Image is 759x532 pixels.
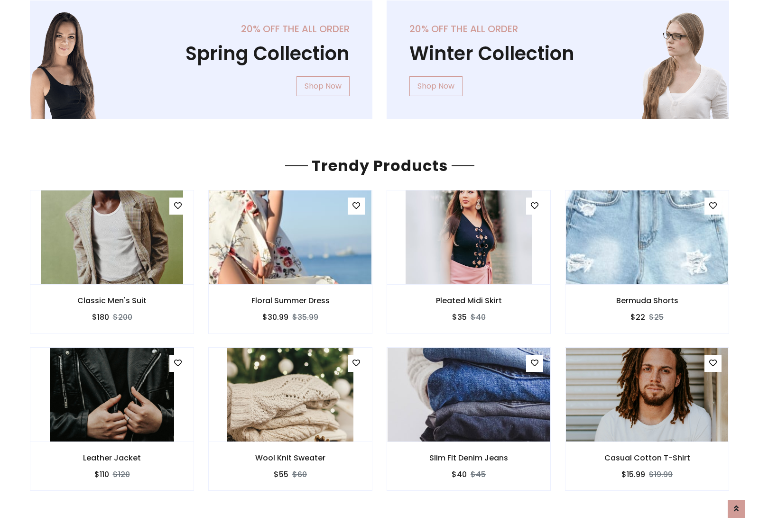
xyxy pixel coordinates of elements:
[630,313,645,322] h6: $22
[292,469,307,480] del: $60
[471,469,486,480] del: $45
[387,453,550,462] h6: Slim Fit Denim Jeans
[649,312,664,323] del: $25
[452,313,467,322] h6: $35
[30,296,194,305] h6: Classic Men's Suit
[621,470,645,479] h6: $15.99
[274,470,288,479] h6: $55
[649,469,673,480] del: $19.99
[209,453,372,462] h6: Wool Knit Sweater
[471,312,486,323] del: $40
[292,312,318,323] del: $35.99
[92,313,109,322] h6: $180
[565,296,729,305] h6: Bermuda Shorts
[209,296,372,305] h6: Floral Summer Dress
[565,453,729,462] h6: Casual Cotton T-Shirt
[262,313,288,322] h6: $30.99
[30,453,194,462] h6: Leather Jacket
[94,470,109,479] h6: $110
[296,76,350,96] a: Shop Now
[409,76,463,96] a: Shop Now
[387,296,550,305] h6: Pleated Midi Skirt
[409,23,706,35] h5: 20% off the all order
[113,312,132,323] del: $200
[452,470,467,479] h6: $40
[113,469,130,480] del: $120
[308,155,452,176] span: Trendy Products
[53,23,350,35] h5: 20% off the all order
[53,42,350,65] h1: Spring Collection
[409,42,706,65] h1: Winter Collection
